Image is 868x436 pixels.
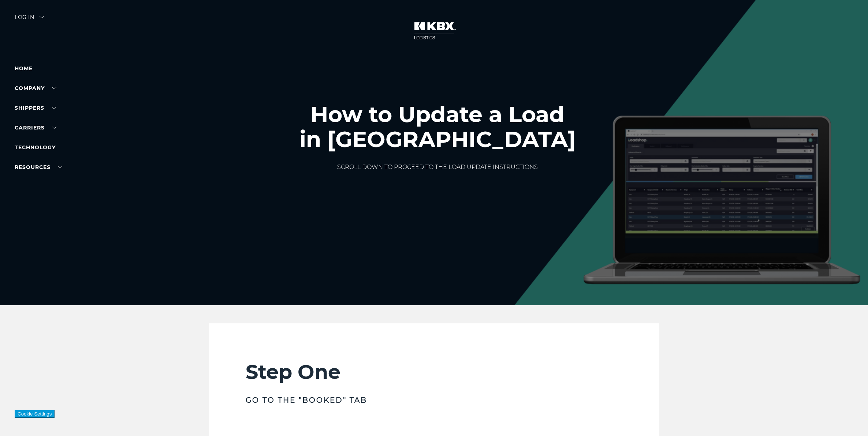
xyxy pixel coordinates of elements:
a: Company [15,85,56,91]
a: Home [15,65,33,72]
button: Cookie Settings [15,410,55,418]
a: SHIPPERS [15,105,56,111]
h2: Step One [246,360,623,384]
h3: Go to the "booked" tab [246,395,623,405]
a: Technology [15,144,56,151]
img: arrow [40,16,44,18]
div: Log in [15,15,44,25]
h1: How to Update a Load in [GEOGRAPHIC_DATA] [299,102,576,152]
a: RESOURCES [15,164,62,170]
a: Carriers [15,124,56,131]
img: kbx logo [407,15,462,47]
p: SCROLL DOWN TO PROCEED TO THE LOAD UPDATE INSTRUCTIONS [299,163,576,172]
